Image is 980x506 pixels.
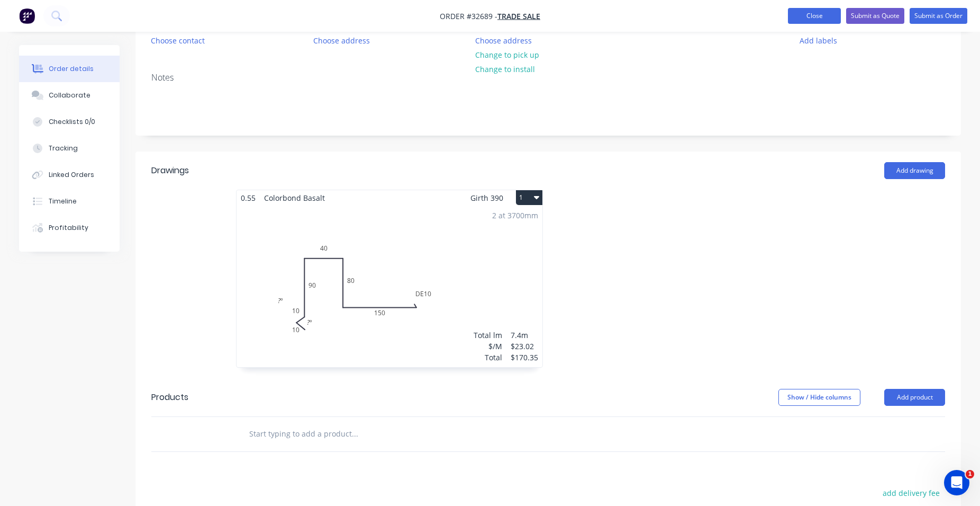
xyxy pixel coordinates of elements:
a: TRADE SALE [497,11,540,21]
span: 0.55 [237,190,260,206]
div: Drawings [151,164,189,177]
span: 1 [966,470,974,478]
div: 2 at 3700mm [492,210,538,221]
button: Timeline [19,188,120,215]
div: Total [474,352,502,363]
button: 1 [516,190,542,205]
button: Add labels [794,33,842,47]
div: $/M [474,341,502,352]
div: Timeline [49,197,77,206]
div: Tracking [49,144,78,153]
button: Submit as Order [910,8,967,24]
div: Checklists 0/0 [49,117,95,127]
button: Profitability [19,215,120,241]
iframe: Intercom live chat [944,470,969,495]
button: Linked Orders [19,162,120,188]
div: Linked Orders [49,170,94,180]
button: Show / Hide columns [778,389,860,406]
div: $170.35 [511,352,538,363]
button: Submit as Quote [846,8,904,24]
div: Notes [151,73,945,83]
span: Girth 390 [470,190,503,206]
span: Order #32689 - [440,11,497,21]
div: 01010904080DE10150?º?º2 at 3700mmTotal lm$/MTotal7.4m$23.02$170.35 [237,206,542,367]
img: Factory [19,8,35,24]
div: Total lm [474,330,502,341]
button: Change to install [470,62,541,76]
button: Tracking [19,135,120,162]
span: Colorbond Basalt [260,190,329,206]
div: Products [151,391,188,404]
button: Collaborate [19,82,120,109]
button: Order details [19,56,120,82]
div: Collaborate [49,91,90,100]
div: $23.02 [511,341,538,352]
button: Add product [884,389,945,406]
div: Order details [49,64,94,74]
button: Checklists 0/0 [19,109,120,135]
button: Add drawing [884,162,945,179]
div: Profitability [49,223,88,233]
input: Start typing to add a product... [249,423,460,445]
button: Choose address [470,33,538,47]
button: Change to pick up [470,48,545,62]
div: 7.4m [511,330,538,341]
button: add delivery fee [877,486,945,500]
button: Close [788,8,841,24]
button: Choose address [307,33,375,47]
button: Choose contact [146,33,211,47]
